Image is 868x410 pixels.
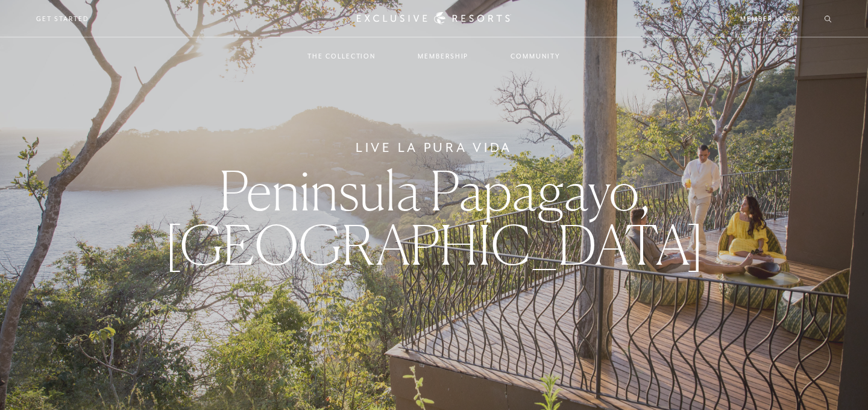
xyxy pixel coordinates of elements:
[165,157,704,277] span: Peninsula Papagayo, [GEOGRAPHIC_DATA]
[36,13,89,24] a: Get Started
[740,13,800,24] a: Member Login
[498,39,572,74] a: Community
[356,138,512,157] h6: Live La Pura Vida
[406,39,480,74] a: Membership
[295,39,388,74] a: The Collection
